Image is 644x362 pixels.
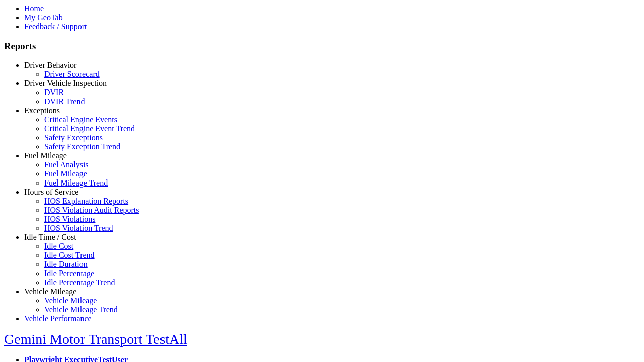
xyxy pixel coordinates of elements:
a: Vehicle Mileage Trend [44,305,118,314]
a: HOS Violation Audit Reports [44,206,139,214]
a: HOS Violations [44,215,95,223]
a: Vehicle Performance [24,314,92,323]
a: My GeoTab [24,13,63,22]
a: Idle Percentage Trend [44,278,115,287]
a: Idle Duration [44,260,88,268]
a: Idle Time / Cost [24,233,76,241]
a: Idle Cost [44,242,73,250]
a: Hours of Service [24,188,78,196]
a: Idle Percentage [44,269,94,278]
a: Fuel Mileage Trend [44,178,108,187]
a: Critical Engine Event Trend [44,124,135,133]
a: Vehicle Mileage [44,296,97,305]
a: Fuel Mileage [24,151,67,160]
a: Driver Behavior [24,61,76,69]
a: Exceptions [24,106,60,115]
a: HOS Explanation Reports [44,197,128,205]
a: HOS Violation Trend [44,224,113,232]
a: Home [24,4,44,13]
a: Fuel Mileage [44,169,87,178]
a: Safety Exception Trend [44,142,120,151]
a: Critical Engine Events [44,115,117,124]
a: Safety Exceptions [44,133,103,142]
a: Driver Vehicle Inspection [24,79,107,87]
a: Fuel Analysis [44,160,89,169]
a: DVIR Trend [44,97,85,106]
h3: Reports [4,41,640,52]
a: Idle Cost Trend [44,251,95,259]
a: Feedback / Support [24,22,87,31]
a: DVIR [44,88,64,97]
a: Vehicle Mileage [24,287,76,296]
a: Driver Scorecard [44,70,100,78]
a: Gemini Motor Transport TestAll [4,331,187,347]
